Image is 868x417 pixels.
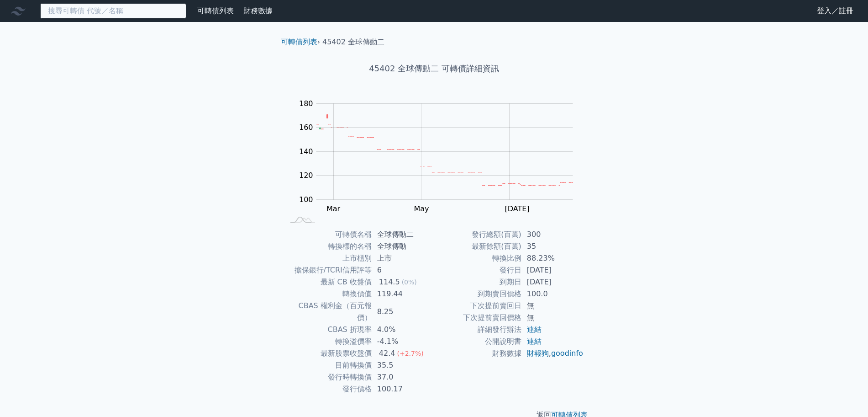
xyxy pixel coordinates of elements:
[299,99,313,108] tspan: 180
[284,241,372,252] td: 轉換標的名稱
[299,195,313,204] tspan: 100
[295,99,587,213] g: Chart
[521,300,584,312] td: 無
[521,276,584,288] td: [DATE]
[505,204,530,213] tspan: [DATE]
[299,171,313,180] tspan: 120
[372,324,434,336] td: 4.0%
[521,229,584,241] td: 300
[274,62,595,75] h1: 45402 全球傳動二 可轉債詳細資訊
[414,204,429,213] tspan: May
[322,37,384,48] li: 45402 全球傳動二
[377,276,402,288] div: 114.5
[372,264,434,276] td: 6
[243,6,273,15] a: 財務數據
[434,324,521,336] td: 詳細發行辦法
[372,300,434,324] td: 8.25
[284,252,372,264] td: 上市櫃別
[434,252,521,264] td: 轉換比例
[372,359,434,371] td: 35.5
[372,336,434,347] td: -4.1%
[434,229,521,241] td: 發行總額(百萬)
[284,288,372,300] td: 轉換價值
[551,349,583,358] a: goodinfo
[521,312,584,324] td: 無
[284,300,372,324] td: CBAS 權利金（百元報價）
[434,288,521,300] td: 到期賣回價格
[810,4,861,18] a: 登入／註冊
[372,288,434,300] td: 119.44
[434,276,521,288] td: 到期日
[281,37,317,46] a: 可轉債列表
[372,252,434,264] td: 上市
[521,252,584,264] td: 88.23%
[521,347,584,359] td: ,
[284,383,372,395] td: 發行價格
[434,241,521,252] td: 最新餘額(百萬)
[326,204,341,213] tspan: Mar
[197,6,234,15] a: 可轉債列表
[372,229,434,241] td: 全球傳動二
[527,337,542,346] a: 連結
[284,229,372,241] td: 可轉債名稱
[281,37,320,48] li: ›
[372,371,434,383] td: 37.0
[527,349,549,358] a: 財報狗
[299,147,313,156] tspan: 140
[372,241,434,252] td: 全球傳動
[372,383,434,395] td: 100.17
[397,350,423,357] span: (+2.7%)
[521,241,584,252] td: 35
[284,264,372,276] td: 擔保銀行/TCRI信用評等
[527,325,542,334] a: 連結
[434,300,521,312] td: 下次提前賣回日
[284,336,372,347] td: 轉換溢價率
[521,264,584,276] td: [DATE]
[377,347,397,359] div: 42.4
[284,359,372,371] td: 目前轉換價
[284,324,372,336] td: CBAS 折現率
[434,264,521,276] td: 發行日
[40,3,186,19] input: 搜尋可轉債 代號／名稱
[434,347,521,359] td: 財務數據
[299,123,313,132] tspan: 160
[434,336,521,347] td: 公開說明書
[521,288,584,300] td: 100.0
[284,276,372,288] td: 最新 CB 收盤價
[402,278,417,286] span: (0%)
[284,347,372,359] td: 最新股票收盤價
[284,371,372,383] td: 發行時轉換價
[434,312,521,324] td: 下次提前賣回價格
